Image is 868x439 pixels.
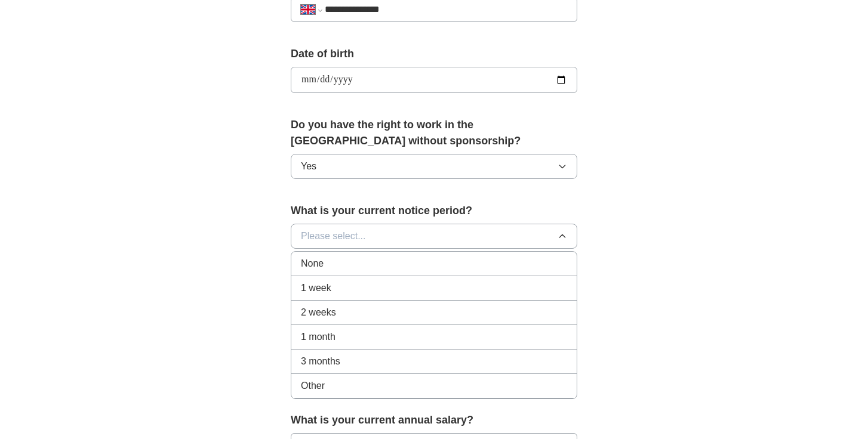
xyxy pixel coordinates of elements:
button: Yes [291,154,577,179]
span: 2 weeks [301,305,336,320]
span: Other [301,379,325,393]
label: Do you have the right to work in the [GEOGRAPHIC_DATA] without sponsorship? [291,117,577,149]
button: Please select... [291,224,577,249]
label: Date of birth [291,46,577,62]
span: 3 months [301,354,340,369]
label: What is your current annual salary? [291,412,577,428]
span: 1 month [301,330,335,344]
label: What is your current notice period? [291,203,577,219]
span: 1 week [301,281,331,295]
span: Yes [301,159,316,174]
span: Please select... [301,229,366,243]
span: None [301,256,324,271]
